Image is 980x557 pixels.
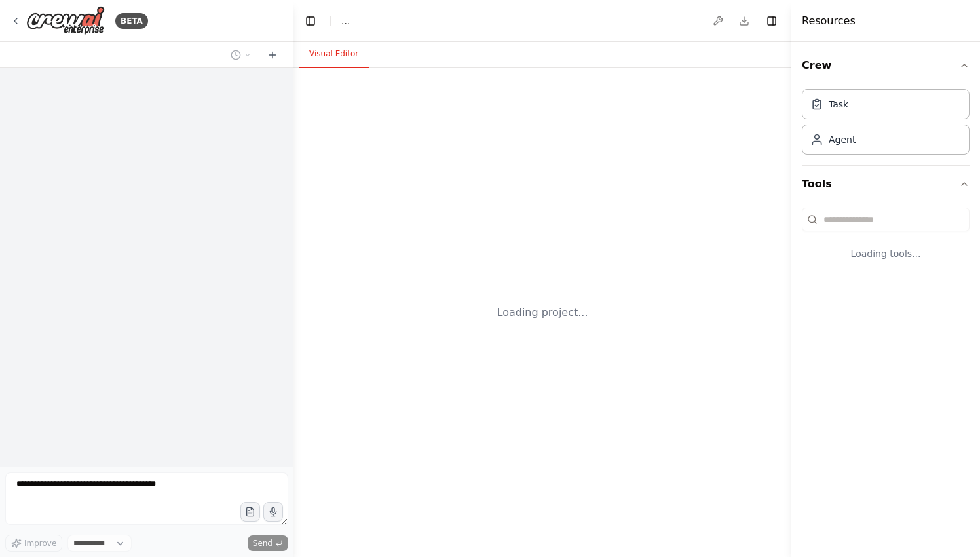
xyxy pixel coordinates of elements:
button: Visual Editor [299,41,369,68]
button: Tools [802,166,970,202]
div: Loading project... [497,305,588,320]
button: Crew [802,47,970,84]
button: Switch to previous chat [225,47,257,63]
span: Improve [24,538,56,548]
div: Task [829,98,848,111]
span: ... [341,14,350,28]
img: Logo [26,6,105,35]
button: Upload files [240,502,260,522]
span: Send [253,538,273,548]
button: Click to speak your automation idea [263,502,283,522]
div: Loading tools... [802,237,970,271]
div: Agent [829,133,856,146]
div: BETA [115,13,148,29]
button: Start a new chat [262,47,283,63]
h4: Resources [802,13,856,29]
button: Send [248,535,288,551]
div: Tools [802,202,970,281]
nav: breadcrumb [341,14,350,28]
button: Hide right sidebar [763,12,781,30]
button: Hide left sidebar [301,12,320,30]
div: Crew [802,84,970,165]
button: Improve [5,535,62,552]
